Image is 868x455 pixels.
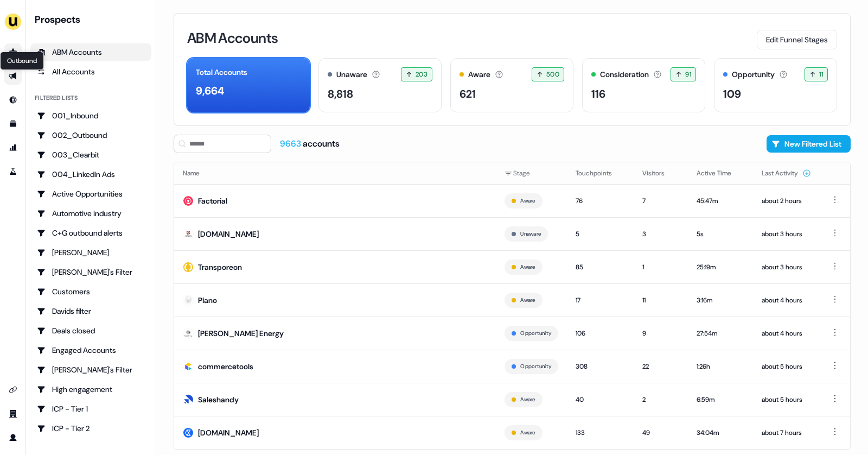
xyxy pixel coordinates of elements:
[30,400,151,418] a: Go to ICP - Tier 1
[198,295,217,306] div: Piano
[576,427,625,438] div: 133
[37,325,145,336] div: Deals closed
[30,224,151,242] a: Go to C+G outbound alerts
[4,429,22,446] a: Go to profile
[520,328,551,338] button: Opportunity
[30,127,151,144] a: Go to 002_Outbound
[30,283,151,300] a: Go to Customers
[697,394,744,405] div: 6:59m
[328,86,353,102] div: 8,818
[762,262,811,273] div: about 3 hours
[505,168,558,179] div: Stage
[520,428,535,438] button: Aware
[30,263,151,281] a: Go to Charlotte's Filter
[30,43,151,61] a: ABM Accounts
[520,229,541,239] button: Unaware
[723,86,741,102] div: 109
[576,163,625,183] button: Touchpoints
[642,361,679,372] div: 22
[697,163,744,183] button: Active Time
[30,322,151,339] a: Go to Deals closed
[37,149,145,160] div: 003_Clearbit
[196,67,247,78] div: Total Accounts
[198,229,259,239] div: [DOMAIN_NAME]
[576,195,625,206] div: 76
[642,328,679,339] div: 9
[30,185,151,203] a: Go to Active Opportunities
[4,115,22,132] a: Go to templates
[642,295,679,306] div: 11
[697,262,744,273] div: 25:19m
[520,362,551,371] button: Opportunity
[37,208,145,219] div: Automotive industry
[30,244,151,261] a: Go to Charlotte Stone
[37,188,145,199] div: Active Opportunities
[762,163,811,183] button: Last Activity
[30,381,151,398] a: Go to High engagement
[37,66,145,77] div: All Accounts
[4,67,22,85] a: Go to outbound experience
[30,166,151,183] a: Go to 004_LinkedIn Ads
[642,427,679,438] div: 49
[576,262,625,273] div: 85
[30,302,151,320] a: Go to Davids filter
[37,47,145,58] div: ABM Accounts
[697,229,744,239] div: 5s
[35,13,151,26] div: Prospects
[198,328,284,339] div: [PERSON_NAME] Energy
[642,195,679,206] div: 7
[576,295,625,306] div: 17
[685,69,691,80] span: 91
[198,262,242,273] div: Transporeon
[198,427,259,438] div: [DOMAIN_NAME]
[196,83,225,99] div: 9,664
[762,427,811,438] div: about 7 hours
[30,361,151,378] a: Go to Geneviève's Filter
[762,295,811,306] div: about 4 hours
[174,162,496,184] th: Name
[767,135,851,153] button: New Filtered List
[30,420,151,437] a: Go to ICP - Tier 2
[4,43,22,61] a: Go to prospects
[37,267,145,277] div: [PERSON_NAME]'s Filter
[576,394,625,405] div: 40
[591,86,605,102] div: 116
[416,69,427,80] span: 203
[30,205,151,222] a: Go to Automotive industry
[4,381,22,399] a: Go to integrations
[37,384,145,395] div: High engagement
[697,295,744,306] div: 3:16m
[697,328,744,339] div: 27:54m
[697,361,744,372] div: 1:26h
[37,306,145,317] div: Davids filter
[697,195,744,206] div: 45:47m
[198,394,239,405] div: Saleshandy
[30,342,151,359] a: Go to Engaged Accounts
[732,69,775,80] div: Opportunity
[600,69,649,80] div: Consideration
[37,110,145,121] div: 001_Inbound
[520,196,535,206] button: Aware
[576,328,625,339] div: 106
[762,229,811,239] div: about 3 hours
[280,138,303,149] span: 9663
[468,69,490,80] div: Aware
[757,30,837,49] button: Edit Funnel Stages
[30,146,151,163] a: Go to 003_Clearbit
[762,195,811,206] div: about 2 hours
[187,31,278,45] h3: ABM Accounts
[35,93,78,103] div: Filtered lists
[520,395,535,405] button: Aware
[30,107,151,124] a: Go to 001_Inbound
[37,227,145,238] div: C+G outbound alerts
[520,262,535,272] button: Aware
[819,69,823,80] span: 11
[4,405,22,422] a: Go to team
[642,163,678,183] button: Visitors
[4,139,22,156] a: Go to attribution
[198,361,253,372] div: commercetools
[37,403,145,414] div: ICP - Tier 1
[198,195,227,206] div: Factorial
[4,91,22,109] a: Go to Inbound
[30,63,151,80] a: All accounts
